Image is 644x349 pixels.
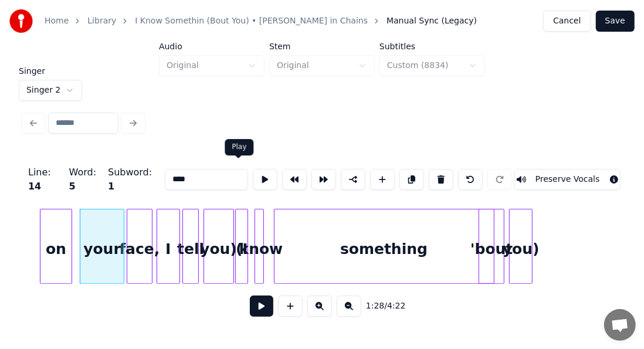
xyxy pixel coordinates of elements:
a: Library [87,15,116,27]
nav: breadcrumb [45,15,477,27]
img: youka [9,9,33,33]
div: / [366,300,394,312]
span: Manual Sync (Legacy) [387,15,477,27]
div: Word : [69,165,103,194]
label: Stem [269,42,375,50]
div: Play [232,143,246,152]
span: 5 [69,181,76,192]
label: Singer [19,67,82,75]
button: Save [596,11,635,32]
span: 4:22 [387,300,405,312]
span: 1:28 [366,300,384,312]
button: Cancel [543,11,591,32]
button: Toggle [514,169,621,190]
label: Audio [159,42,265,50]
div: Line : [28,165,65,194]
div: Subword : [108,165,158,194]
span: 14 [28,181,41,192]
a: I Know Somethin (Bout You) • [PERSON_NAME] in Chains [135,15,368,27]
label: Subtitles [379,42,485,50]
div: Open chat [604,309,636,341]
span: 1 [108,181,114,192]
a: Home [45,15,69,27]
